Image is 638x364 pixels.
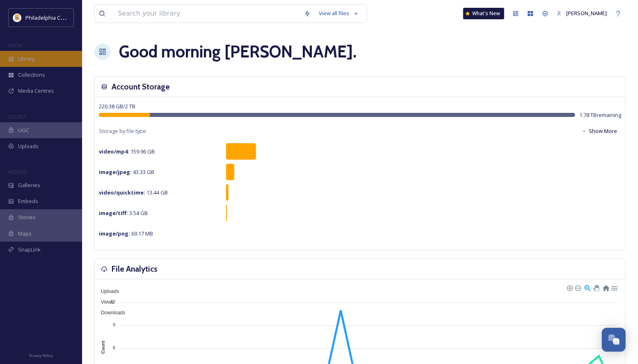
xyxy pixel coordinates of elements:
[99,168,154,176] span: 43.33 GB
[29,350,53,360] a: Privacy Policy
[99,148,129,155] strong: video/mp4 :
[99,209,148,217] span: 3.54 GB
[578,123,621,139] button: Show More
[113,345,115,350] tspan: 6
[110,299,115,304] tspan: 12
[315,5,363,21] a: View all files
[584,284,591,291] div: Selection Zoom
[119,39,357,64] h1: Good morning [PERSON_NAME] .
[112,263,158,275] h3: File Analytics
[99,103,135,110] span: 220.38 GB / 2 TB
[579,111,621,119] span: 1.78 TB remaining
[566,9,607,17] span: [PERSON_NAME]
[567,285,572,291] div: Zoom In
[95,299,114,305] span: Views
[8,42,23,48] span: MEDIA
[99,148,155,155] span: 159.96 GB
[575,285,581,291] div: Zoom Out
[553,5,611,21] a: [PERSON_NAME]
[18,142,39,150] span: Uploads
[99,168,132,176] strong: image/jpeg :
[114,5,300,23] input: Search your library
[101,341,105,354] text: Count
[112,81,170,93] h3: Account Storage
[8,114,26,120] span: COLLECT
[95,288,119,294] span: Uploads
[18,213,36,221] span: Stories
[18,55,34,63] span: Library
[18,126,29,134] span: UGC
[29,353,53,358] span: Privacy Policy
[95,310,125,316] span: Downloads
[18,197,38,205] span: Embeds
[99,230,153,237] span: 69.17 MB
[99,189,145,196] strong: video/quicktime :
[99,127,146,135] span: Storage by file type
[602,328,626,352] button: Open Chat
[99,209,128,217] strong: image/tiff :
[18,71,45,79] span: Collections
[113,322,115,327] tspan: 9
[18,87,54,95] span: Media Centres
[611,284,617,291] div: Menu
[13,14,21,22] img: download.jpeg
[602,284,609,291] div: Reset Zoom
[99,230,130,237] strong: image/png :
[8,169,27,175] span: WIDGETS
[18,230,32,238] span: Maps
[25,14,129,21] span: Philadelphia Convention & Visitors Bureau
[18,181,40,189] span: Galleries
[99,189,168,196] span: 13.44 GB
[463,8,504,19] a: What's New
[593,285,598,290] div: Panning
[18,246,41,254] span: SnapLink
